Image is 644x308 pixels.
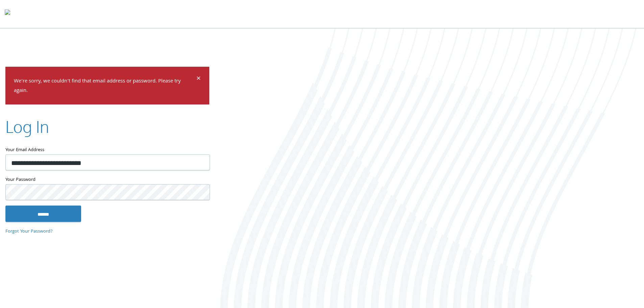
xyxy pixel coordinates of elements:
[5,7,10,21] img: todyl-logo-dark.svg
[5,228,53,235] a: Forgot Your Password?
[14,76,195,96] p: We're sorry, we couldn't find that email address or password. Please try again.
[196,75,201,83] button: Dismiss alert
[196,72,201,86] span: ×
[5,176,209,184] label: Your Password
[5,115,49,138] h2: Log In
